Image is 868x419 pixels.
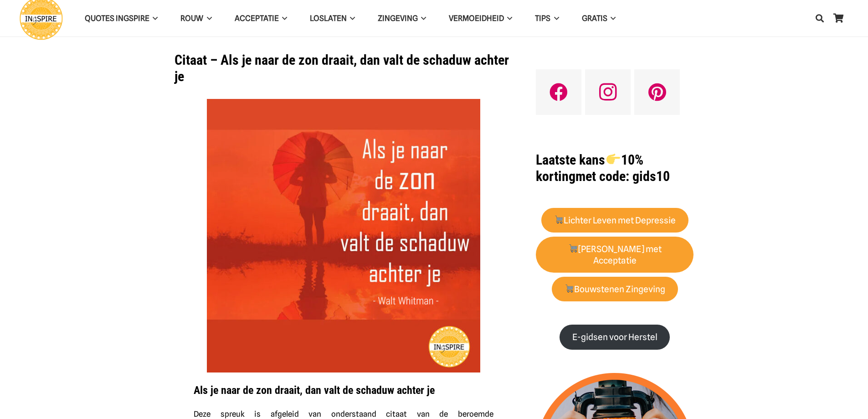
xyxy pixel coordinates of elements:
[149,7,158,30] span: QUOTES INGSPIRE Menu
[207,99,480,372] img: Als je naar de zon draait, dan valt de schaduw achter je - de mooiste positieve quotes over Krach...
[536,152,693,185] h1: met code: gids10
[541,208,688,233] a: 🛒Lichter Leven met Depressie
[418,7,426,30] span: Zingeving Menu
[298,7,366,30] a: LoslatenLoslaten Menu
[194,384,435,397] strong: Als je naar de zon draait, dan valt de schaduw achter je
[536,152,643,184] strong: Laatste kans 10% korting
[606,152,620,166] img: 👉
[555,215,563,224] img: 🛒
[552,277,678,302] a: 🛒Bouwstenen Zingeving
[203,7,211,30] span: ROUW Menu
[85,14,149,23] span: QUOTES INGSPIRE
[535,14,550,23] span: TIPS
[572,332,657,342] strong: E-gidsen voor Herstel
[634,69,680,115] a: Pinterest
[169,7,223,30] a: ROUWROUW Menu
[536,237,693,273] a: 🛒[PERSON_NAME] met Acceptatie
[811,7,829,30] a: Zoeken
[524,7,570,30] a: TIPSTIPS Menu
[310,14,347,23] span: Loslaten
[560,325,670,350] a: E-gidsen voor Herstel
[378,14,418,23] span: Zingeving
[585,69,631,115] a: Instagram
[607,7,616,30] span: GRATIS Menu
[366,7,437,30] a: ZingevingZingeving Menu
[550,7,559,30] span: TIPS Menu
[279,7,287,30] span: Acceptatie Menu
[565,284,574,293] img: 🛒
[504,7,512,30] span: VERMOEIDHEID Menu
[449,14,504,23] span: VERMOEIDHEID
[554,215,676,226] strong: Lichter Leven met Depressie
[437,7,524,30] a: VERMOEIDHEIDVERMOEIDHEID Menu
[347,7,355,30] span: Loslaten Menu
[175,52,513,85] h1: Citaat – Als je naar de zon draait, dan valt de schaduw achter je
[536,69,581,115] a: Facebook
[180,14,203,23] span: ROUW
[570,7,627,30] a: GRATISGRATIS Menu
[582,14,607,23] span: GRATIS
[223,7,298,30] a: AcceptatieAcceptatie Menu
[569,244,577,253] img: 🛒
[235,14,279,23] span: Acceptatie
[73,7,169,30] a: QUOTES INGSPIREQUOTES INGSPIRE Menu
[568,244,662,266] strong: [PERSON_NAME] met Acceptatie
[565,284,666,295] strong: Bouwstenen Zingeving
